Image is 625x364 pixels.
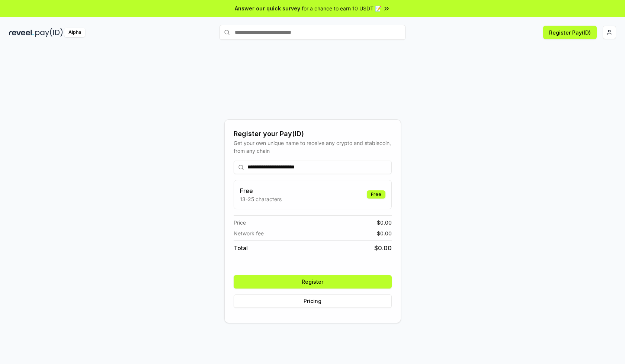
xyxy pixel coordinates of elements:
span: Network fee [234,229,264,237]
span: $ 0.00 [377,219,392,226]
span: Price [234,219,246,226]
span: Total [234,244,248,252]
div: Get your own unique name to receive any crypto and stablecoin, from any chain [234,139,392,155]
img: reveel_dark [9,28,34,37]
div: Alpha [64,28,85,37]
button: Pricing [234,294,392,308]
span: $ 0.00 [377,229,392,237]
span: $ 0.00 [374,244,392,252]
button: Register [234,275,392,289]
p: 13-25 characters [240,195,282,203]
h3: Free [240,186,282,195]
div: Register your Pay(ID) [234,129,392,139]
span: Answer our quick survey [235,4,300,12]
button: Register Pay(ID) [543,26,597,39]
img: pay_id [35,28,63,37]
div: Free [367,190,385,199]
span: for a chance to earn 10 USDT 📝 [302,4,381,12]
